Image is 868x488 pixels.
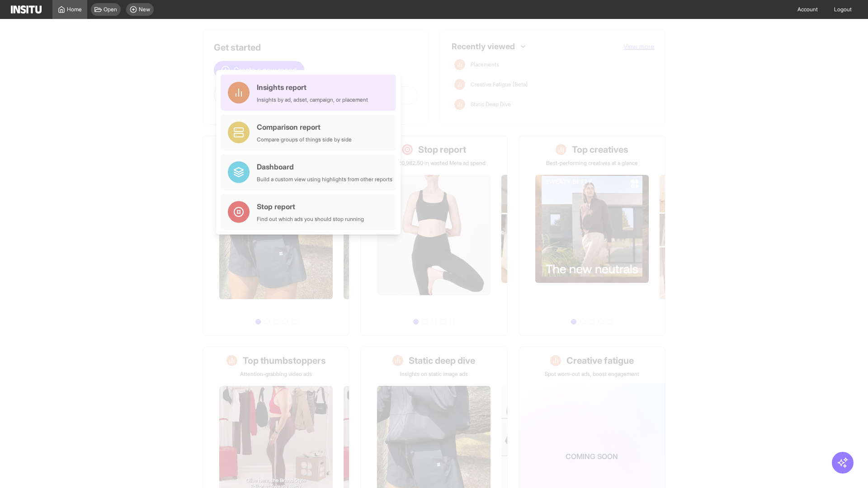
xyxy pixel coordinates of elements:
div: Stop report [257,201,364,212]
span: Home [67,6,82,13]
div: Insights report [257,82,368,93]
div: Find out which ads you should stop running [257,216,364,223]
span: New [139,6,150,13]
div: Dashboard [257,161,392,172]
div: Build a custom view using highlights from other reports [257,176,392,183]
div: Comparison report [257,122,352,132]
span: Open [104,6,117,13]
div: Compare groups of things side by side [257,136,352,143]
img: Logo [11,5,42,14]
div: Insights by ad, adset, campaign, or placement [257,96,368,103]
